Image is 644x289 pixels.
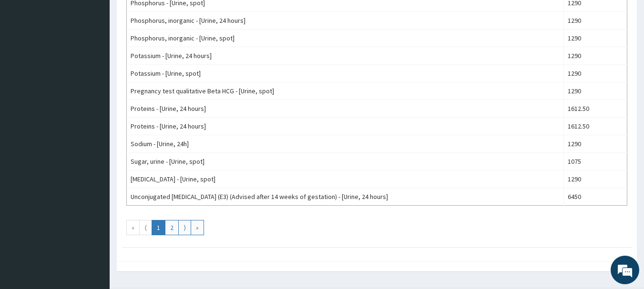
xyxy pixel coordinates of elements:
[563,135,627,153] td: 1290
[127,30,564,47] td: Phosphorus, inorganic - [Urine, spot]
[5,190,182,223] textarea: Type your message and hit 'Enter'
[563,118,627,135] td: 1612.50
[563,82,627,100] td: 1290
[127,135,564,153] td: Sodium - [Urine, 24h]
[18,48,39,71] img: d_794563401_company_1708531726252_794563401
[55,85,132,181] span: We're online!
[127,12,564,30] td: Phosphorus, inorganic - [Urine, 24 hours]
[165,220,179,235] a: Go to page number 2
[563,170,627,188] td: 1290
[127,100,564,118] td: Proteins - [Urine, 24 hours]
[127,118,564,135] td: Proteins - [Urine, 24 hours]
[563,65,627,82] td: 1290
[127,188,564,206] td: Unconjugated [MEDICAL_DATA] (E3) (Advised after 14 weeks of gestation) - [Urine, 24 hours]
[126,220,140,235] a: Go to first page
[563,12,627,30] td: 1290
[563,47,627,65] td: 1290
[563,100,627,118] td: 1612.50
[127,170,564,188] td: [MEDICAL_DATA] - [Urine, spot]
[127,47,564,65] td: Potassium - [Urine, 24 hours]
[127,82,564,100] td: Pregnancy test qualitative Beta HCG - [Urine, spot]
[191,220,204,235] a: Go to last page
[563,153,627,170] td: 1075
[127,65,564,82] td: Potassium - [Urine, spot]
[563,30,627,47] td: 1290
[563,188,627,206] td: 6450
[152,220,165,235] a: Go to page number 1
[139,220,152,235] a: Go to previous page
[50,53,160,66] div: Chat with us now
[127,153,564,170] td: Sugar, urine - [Urine, spot]
[178,220,191,235] a: Go to next page
[156,5,179,28] div: Minimize live chat window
